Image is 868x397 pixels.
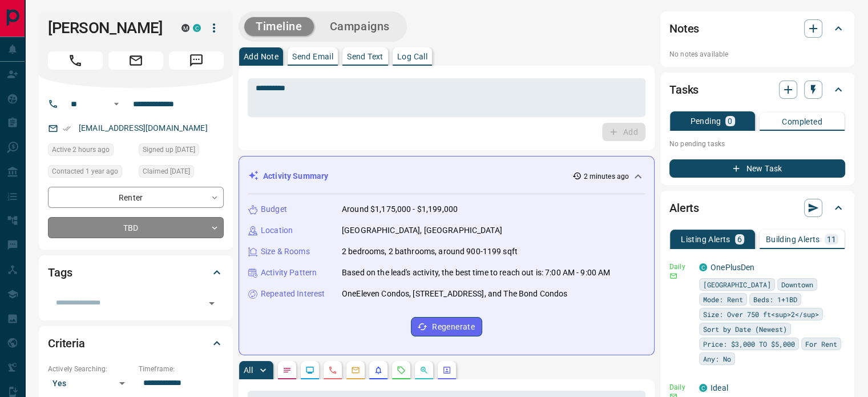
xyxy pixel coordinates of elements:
button: Campaigns [318,17,401,36]
svg: Listing Alerts [374,366,383,375]
p: Send Text [347,53,383,61]
div: condos.ca [699,263,707,271]
span: Downtown [781,279,813,290]
p: Building Alerts [766,235,820,243]
div: condos.ca [699,384,707,392]
button: Timeline [244,17,314,36]
span: Price: $3,000 TO $5,000 [703,338,795,350]
div: TBD [48,217,224,238]
p: Daily [669,382,692,392]
p: 2 bedrooms, 2 bathrooms, around 900-1199 sqft [342,246,518,258]
div: mrloft.ca [181,24,189,32]
p: Pending [690,117,721,125]
svg: Opportunities [419,366,429,375]
span: Message [169,51,224,70]
div: condos.ca [193,24,201,32]
span: Mode: Rent [703,294,743,305]
span: Beds: 1+1BD [753,294,797,305]
p: All [244,366,253,374]
p: Size & Rooms [261,246,310,258]
p: Add Note [244,53,278,61]
a: [EMAIL_ADDRESS][DOMAIN_NAME] [79,123,208,133]
p: Completed [782,118,822,126]
div: Alerts [669,194,845,222]
p: Log Call [397,53,427,61]
svg: Calls [328,366,337,375]
p: Daily [669,262,692,272]
svg: Agent Actions [442,366,451,375]
h2: Notes [669,19,699,38]
p: 2 minutes ago [584,171,629,182]
p: Timeframe: [139,364,224,374]
span: For Rent [805,338,837,350]
span: Sort by Date (Newest) [703,323,787,335]
p: Around $1,175,000 - $1,199,000 [342,203,458,215]
div: Mon Apr 01 2024 [139,165,224,181]
button: Open [110,97,123,111]
p: Based on the lead's activity, the best time to reach out is: 7:00 AM - 9:00 AM [342,267,610,279]
div: Criteria [48,330,224,357]
p: Activity Pattern [261,267,317,279]
p: No pending tasks [669,135,845,153]
div: Yes [48,374,133,392]
span: Active 2 hours ago [52,144,110,155]
svg: Notes [282,366,292,375]
div: Tags [48,259,224,286]
h1: [PERSON_NAME] [48,19,164,37]
button: Regenerate [411,317,482,336]
svg: Requests [397,366,406,375]
span: Claimed [DATE] [143,166,190,177]
span: Size: Over 750 ft<sup>2</sup> [703,308,819,320]
a: OnePlusDen [710,263,754,272]
p: OneEleven Condos, [STREET_ADDRESS], and The Bond Condos [342,288,567,300]
span: Signed up [DATE] [143,144,195,155]
p: Location [261,224,293,236]
svg: Lead Browsing Activity [305,366,314,375]
div: Tasks [669,76,845,103]
p: 11 [827,235,837,243]
span: Email [108,51,163,70]
p: Budget [261,203,287,215]
button: New Task [669,159,845,178]
p: Repeated Interest [261,288,325,300]
p: No notes available [669,49,845,59]
svg: Email [669,272,677,280]
div: Wed Aug 13 2025 [48,143,133,159]
p: [GEOGRAPHIC_DATA], [GEOGRAPHIC_DATA] [342,224,502,236]
h2: Tags [48,263,72,282]
button: Open [204,295,220,311]
div: Activity Summary2 minutes ago [248,166,645,187]
p: Listing Alerts [681,235,730,243]
h2: Criteria [48,334,85,352]
div: Renter [48,187,224,208]
h2: Tasks [669,81,699,99]
p: 6 [737,235,742,243]
a: Ideal [710,383,728,392]
span: Call [48,51,103,70]
p: 0 [728,117,732,125]
div: Mon Apr 01 2024 [139,143,224,159]
span: Any: No [703,353,731,364]
p: Activity Summary [263,170,328,182]
div: Notes [669,15,845,42]
svg: Emails [351,366,360,375]
p: Send Email [292,53,333,61]
p: Actively Searching: [48,364,133,374]
div: Tue Apr 09 2024 [48,165,133,181]
span: [GEOGRAPHIC_DATA] [703,279,771,290]
span: Contacted 1 year ago [52,166,118,177]
h2: Alerts [669,199,699,217]
svg: Email Verified [63,125,71,133]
